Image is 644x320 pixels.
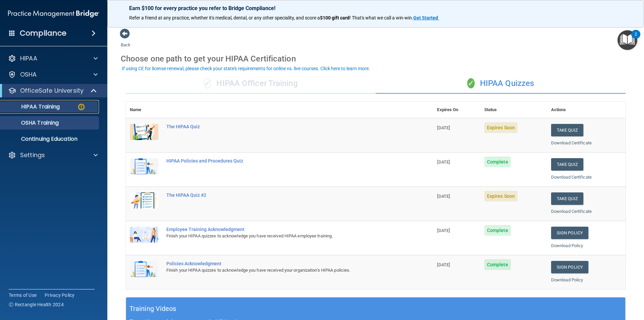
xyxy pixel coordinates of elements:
div: The HIPAA Quiz [166,124,399,129]
strong: Get Started [413,15,438,20]
span: Expires Soon [484,122,518,133]
a: Settings [8,151,98,159]
p: OSHA Training [4,120,59,126]
div: The HIPAA Quiz #2 [166,192,399,198]
a: Terms of Use [9,292,37,299]
button: Take Quiz [551,192,583,205]
span: Refer a friend at any practice, whether it's medical, dental, or any other speciality, and score a [129,15,320,20]
div: Choose one path to get your HIPAA Certification [121,49,631,68]
a: OSHA [8,71,98,79]
span: [DATE] [437,194,450,199]
h5: Training Videos [129,303,176,315]
a: Sign Policy [551,227,588,239]
span: [DATE] [437,228,450,233]
span: Complete [484,225,511,236]
a: Privacy Policy [45,292,75,299]
p: HIPAA [20,54,37,62]
th: Name [126,102,162,118]
th: Expires On [433,102,480,118]
a: Download Certificate [551,140,592,145]
span: [DATE] [437,159,450,165]
h4: Compliance [20,29,66,38]
div: HIPAA Quizzes [376,74,626,94]
div: HIPAA Officer Training [126,74,376,94]
a: Back [121,34,130,47]
p: OfficeSafe University [20,87,84,95]
button: Take Quiz [551,158,583,171]
span: Complete [484,259,511,270]
span: ✓ [204,78,211,88]
div: Finish your HIPAA quizzes to acknowledge you have received HIPAA employee training. [166,232,399,240]
p: HIPAA Training [4,103,60,110]
p: Earn $100 for every practice you refer to Bridge Compliance! [129,5,622,11]
button: Take Quiz [551,124,583,136]
img: warning-circle.0cc9ac19.png [77,103,86,111]
a: OfficeSafe University [8,87,97,95]
img: PMB logo [8,7,99,20]
a: Sign Policy [551,261,588,273]
th: Status [480,102,547,118]
span: [DATE] [437,125,450,130]
span: ✓ [467,78,475,88]
span: Ⓒ Rectangle Health 2024 [9,301,64,308]
th: Actions [547,102,626,118]
a: Get Started [413,15,439,20]
a: Download Policy [551,277,583,282]
button: Open Resource Center, 2 new notifications [618,30,637,50]
span: Expires Soon [484,191,518,201]
button: If using CE for license renewal, please check your state's requirements for online vs. live cours... [121,65,371,72]
div: Finish your HIPAA quizzes to acknowledge you have received your organization’s HIPAA policies. [166,266,399,274]
strong: $100 gift card [320,15,350,20]
div: If using CE for license renewal, please check your state's requirements for online vs. live cours... [122,66,370,71]
span: [DATE] [437,262,450,267]
a: Download Certificate [551,175,592,180]
p: OSHA [20,71,37,79]
p: Settings [20,151,45,159]
a: HIPAA [8,54,98,62]
div: 2 [635,34,637,43]
p: Continuing Education [4,136,96,142]
a: Download Policy [551,243,583,248]
span: ! That's what we call a win-win. [350,15,413,20]
div: Policies Acknowledgment [166,261,399,266]
a: Download Certificate [551,209,592,214]
div: Employee Training Acknowledgment [166,227,399,232]
span: Complete [484,156,511,167]
div: HIPAA Policies and Procedures Quiz [166,158,399,164]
